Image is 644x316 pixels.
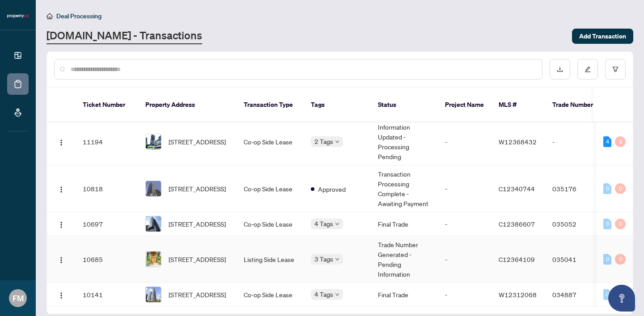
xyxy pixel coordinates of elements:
span: [STREET_ADDRESS] [169,219,226,229]
td: Co-op Side Lease [237,165,304,212]
div: 0 [603,219,611,229]
td: Co-op Side Lease [237,283,304,307]
td: - [438,283,491,307]
button: filter [605,59,626,80]
img: Logo [58,221,65,228]
a: [DOMAIN_NAME] - Transactions [47,28,202,44]
td: - [545,118,608,165]
td: 10818 [76,165,138,212]
button: Add Transaction [572,29,633,44]
span: 3 Tags [314,254,333,264]
button: Logo [54,181,68,196]
td: Co-op Side Lease [237,212,304,236]
td: 035041 [545,236,608,283]
button: Logo [54,135,68,149]
td: - [438,212,491,236]
span: down [335,292,339,297]
span: Add Transaction [579,29,626,43]
span: C12386607 [499,220,535,228]
img: thumbnail-img [146,134,161,149]
th: Transaction Type [237,88,304,122]
img: logo [7,13,29,19]
button: Logo [54,217,68,231]
img: thumbnail-img [146,287,161,302]
td: Listing Side Lease [237,236,304,283]
span: down [335,222,339,226]
th: Project Name [438,88,491,122]
th: MLS # [491,88,545,122]
td: Information Updated - Processing Pending [371,118,438,165]
img: Logo [58,257,65,264]
td: 10685 [76,236,138,283]
td: Transaction Processing Complete - Awaiting Payment [371,165,438,212]
img: Logo [58,292,65,299]
th: Status [371,88,438,122]
div: 4 [603,136,611,147]
span: C12340744 [499,185,535,193]
td: - [438,165,491,212]
span: 2 Tags [314,136,333,147]
div: 0 [603,254,611,265]
span: filter [612,66,619,72]
th: Ticket Number [76,88,138,122]
button: download [550,59,570,80]
span: home [47,13,53,19]
span: [STREET_ADDRESS] [169,290,226,299]
span: edit [585,66,591,72]
img: Logo [58,186,65,193]
td: - [438,236,491,283]
img: Logo [58,139,65,146]
img: thumbnail-img [146,181,161,196]
span: Approved [318,184,346,194]
th: Tags [304,88,371,122]
span: W12312068 [499,291,537,299]
td: 034887 [545,283,608,307]
span: download [557,66,563,72]
span: 4 Tags [314,289,333,299]
span: [STREET_ADDRESS] [169,184,226,194]
td: Final Trade [371,212,438,236]
div: 0 [615,183,626,194]
img: thumbnail-img [146,252,161,267]
div: 0 [615,219,626,229]
span: down [335,139,339,144]
span: C12364109 [499,255,535,263]
button: Logo [54,252,68,266]
span: [STREET_ADDRESS] [169,254,226,264]
td: - [438,118,491,165]
td: 11194 [76,118,138,165]
button: Logo [54,287,68,302]
div: 0 [603,289,611,300]
td: Co-op Side Lease [237,118,304,165]
td: Final Trade [371,283,438,307]
td: 10141 [76,283,138,307]
td: Trade Number Generated - Pending Information [371,236,438,283]
td: 10697 [76,212,138,236]
div: 0 [603,183,611,194]
span: Deal Processing [56,12,102,20]
td: 035052 [545,212,608,236]
th: Property Address [138,88,237,122]
span: 4 Tags [314,219,333,229]
span: [STREET_ADDRESS] [169,137,226,147]
img: thumbnail-img [146,216,161,232]
td: 035176 [545,165,608,212]
th: Trade Number [545,88,608,122]
span: FM [13,292,24,304]
button: edit [577,59,598,80]
span: W12368432 [499,138,537,146]
div: 0 [615,254,626,265]
span: down [335,257,339,261]
div: 0 [615,136,626,147]
button: Open asap [608,285,635,312]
